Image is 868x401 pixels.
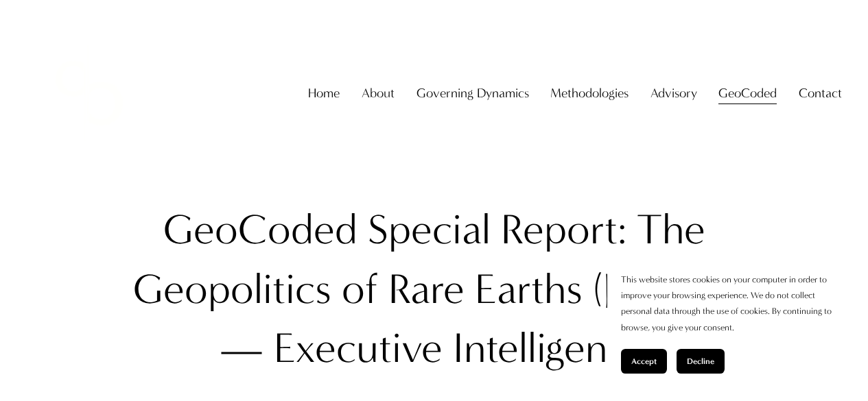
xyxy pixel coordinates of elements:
[550,82,629,105] span: Methodologies
[677,349,725,374] button: Decline
[621,349,667,374] button: Accept
[799,80,842,106] a: folder dropdown
[26,30,152,156] img: Christopher Sanchez &amp; Co.
[417,80,529,106] a: folder dropdown
[550,80,629,106] a: folder dropdown
[308,80,340,106] a: Home
[718,80,777,106] a: folder dropdown
[607,258,854,387] section: Cookie banner
[621,271,841,335] p: This website stores cookies on your computer in order to improve your browsing experience. We do ...
[687,356,714,366] span: Decline
[362,80,395,106] a: folder dropdown
[650,80,697,106] a: folder dropdown
[631,356,657,366] span: Accept
[718,82,777,105] span: GeoCoded
[799,82,842,105] span: Contact
[417,82,529,105] span: Governing Dynamics
[112,200,756,377] h1: GeoCoded Special Report: The Geopolitics of Rare Earths ([DATE]) — Executive Intelligence
[362,82,395,105] span: About
[650,82,697,105] span: Advisory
